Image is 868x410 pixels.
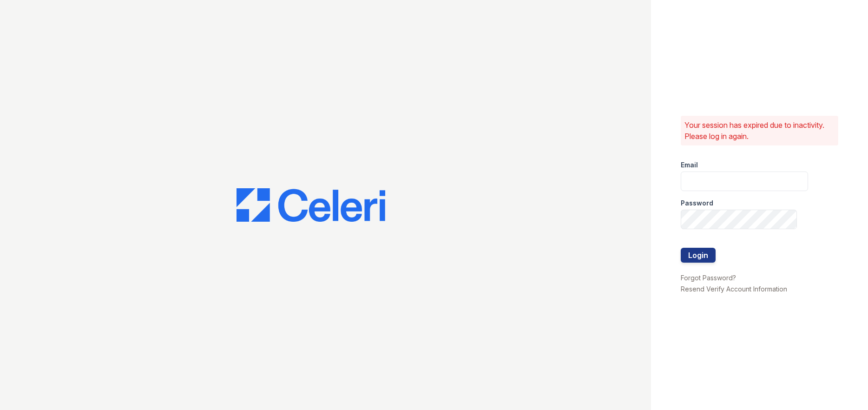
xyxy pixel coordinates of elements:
button: Login [681,248,716,263]
label: Password [681,198,713,208]
img: CE_Logo_Blue-a8612792a0a2168367f1c8372b55b34899dd931a85d93a1a3d3e32e68fde9ad4.png [237,188,385,222]
label: Email [681,160,698,170]
a: Forgot Password? [681,274,736,282]
p: Your session has expired due to inactivity. Please log in again. [684,119,835,142]
a: Resend Verify Account Information [681,285,787,293]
